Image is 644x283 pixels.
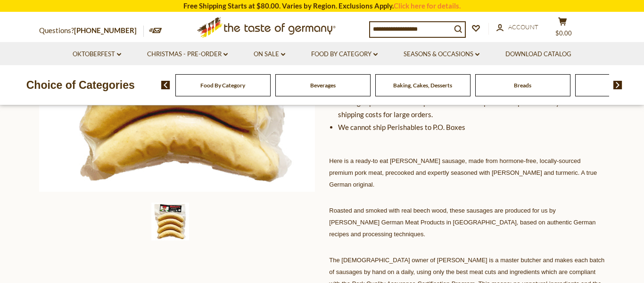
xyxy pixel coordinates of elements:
span: Roasted and smoked with real beech wood, these sausages are produced for us by [PERSON_NAME] Germ... [329,207,595,238]
a: Seasons & Occasions [404,49,479,60]
li: Placing separate orders for perishable and non-perishable products may reduce shipping costs for ... [338,97,605,120]
img: Binkert's Currywurst Sausages Pre-Cooked 1lbs. [151,203,189,240]
span: $0.00 [555,29,572,37]
a: On Sale [254,49,285,60]
a: Beverages [310,82,336,89]
a: [PHONE_NUMBER] [74,26,137,34]
a: Breads [514,82,531,89]
a: Christmas - PRE-ORDER [147,49,228,60]
p: Questions? [39,25,144,37]
a: Download Catalog [505,49,571,60]
a: Oktoberfest [73,49,121,60]
a: Click here for details. [394,1,461,10]
span: Account [508,23,538,31]
li: We cannot ship Perishables to P.O. Boxes [338,121,605,133]
a: Food By Category [200,82,245,89]
a: Food By Category [311,49,378,60]
a: Baking, Cakes, Desserts [393,82,452,89]
button: $0.00 [548,17,577,41]
img: previous arrow [161,81,170,89]
span: Here is a ready-to eat [PERSON_NAME] sausage, made from hormone-free, locally-sourced premium por... [329,157,597,188]
img: next arrow [613,81,622,89]
a: Account [496,22,538,33]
